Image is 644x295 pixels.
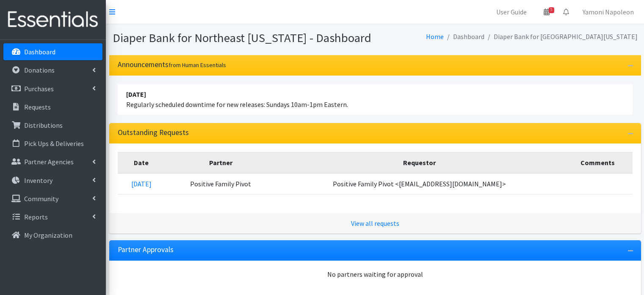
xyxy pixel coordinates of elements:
p: Requests [24,103,51,111]
small: from Human Essentials [169,61,226,69]
strong: [DATE] [126,90,146,98]
p: Reports [24,213,48,221]
li: Regularly scheduled downtime for new releases: Sundays 10am-1pm Eastern. [118,84,633,115]
th: Requestor [276,152,563,173]
h3: Announcements [118,60,226,69]
p: Distributions [24,121,63,129]
td: Positive Family Pivot <[EMAIL_ADDRESS][DOMAIN_NAME]> [276,173,563,194]
p: Purchases [24,84,54,93]
a: Partner Agencies [3,153,102,170]
a: Purchases [3,80,102,97]
a: Distributions [3,117,102,134]
a: Community [3,190,102,207]
p: Community [24,194,58,203]
th: Comments [563,152,632,173]
h3: Partner Approvals [118,245,174,254]
h1: Diaper Bank for Northeast [US_STATE] - Dashboard [113,31,372,45]
th: Date [118,152,166,173]
a: 5 [537,3,556,20]
span: 5 [549,7,554,13]
p: Donations [24,66,55,74]
li: Diaper Bank for [GEOGRAPHIC_DATA][US_STATE] [484,31,638,43]
p: Pick Ups & Deliveries [24,139,84,148]
th: Partner [165,152,276,173]
a: Dashboard [3,43,102,60]
a: Yamoni Napoleon [576,3,641,20]
a: Donations [3,62,102,79]
p: Inventory [24,176,53,185]
td: Positive Family Pivot [165,173,276,194]
a: User Guide [489,3,533,20]
img: HumanEssentials [3,6,102,34]
div: No partners waiting for approval [118,269,633,279]
p: Partner Agencies [24,157,74,166]
a: Requests [3,98,102,115]
p: My Organization [24,231,72,239]
a: Pick Ups & Deliveries [3,135,102,152]
a: My Organization [3,227,102,244]
li: Dashboard [444,31,484,43]
a: View all requests [351,219,399,228]
a: Home [426,32,444,41]
a: [DATE] [131,180,152,188]
p: Dashboard [24,48,55,56]
a: Inventory [3,172,102,189]
h3: Outstanding Requests [118,128,189,137]
a: Reports [3,208,102,225]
